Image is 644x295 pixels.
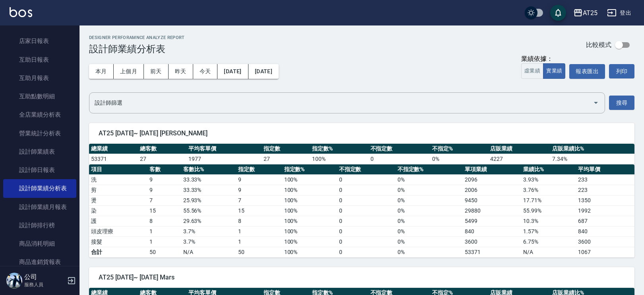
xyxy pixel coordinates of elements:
td: 0 % [396,195,463,205]
td: 100 % [310,154,368,164]
td: 2096 [463,174,521,185]
td: 合計 [89,247,147,257]
a: 設計師日報表 [3,161,76,179]
td: 50 [147,247,181,257]
td: N/A [181,247,236,257]
td: 1067 [576,247,634,257]
th: 不指定數 [337,164,396,175]
td: 0 % [396,185,463,195]
td: 0 [337,226,396,236]
td: 25.93 % [181,195,236,205]
td: 15 [236,205,282,216]
button: [DATE] [217,64,248,79]
h3: 設計師業績分析表 [89,43,185,55]
td: 洗 [89,174,147,185]
td: 1992 [576,205,634,216]
button: 前天 [144,64,169,79]
td: 3.76 % [521,185,576,195]
td: 100 % [282,174,337,185]
td: 3.7 % [181,226,236,236]
td: 29.63 % [181,216,236,226]
td: 3.93 % [521,174,576,185]
td: 1 [147,236,181,247]
td: 1 [236,236,282,247]
td: 27 [262,154,310,164]
th: 不指定% [430,144,488,154]
td: 5499 [463,216,521,226]
button: 實業績 [543,63,565,79]
p: 服務人員 [24,281,65,288]
td: 護 [89,216,147,226]
td: 9 [147,185,181,195]
td: 3600 [576,236,634,247]
td: 0 % [396,216,463,226]
button: AT25 [570,5,601,21]
td: 9450 [463,195,521,205]
td: 687 [576,216,634,226]
a: 營業統計分析表 [3,124,76,143]
td: 10.3 % [521,216,576,226]
a: 設計師業績分析表 [3,179,76,197]
a: 互助點數明細 [3,87,76,105]
td: 0% [396,247,463,257]
td: 33.33 % [181,185,236,195]
table: a dense table [89,164,634,258]
a: 商品消耗明細 [3,234,76,253]
td: 53371 [463,247,521,257]
td: 9 [236,185,282,195]
h5: 公司 [24,273,65,281]
a: 互助月報表 [3,69,76,87]
td: 0 % [396,236,463,247]
th: 業績比% [521,164,576,175]
td: 9 [236,174,282,185]
a: 互助日報表 [3,51,76,69]
button: 搜尋 [609,96,634,110]
td: 100 % [282,185,337,195]
td: 0 % [396,205,463,216]
td: 3.7 % [181,236,236,247]
td: 接髮 [89,236,147,247]
th: 客數 [147,164,181,175]
th: 單項業績 [463,164,521,175]
a: 設計師業績表 [3,143,76,161]
td: 100 % [282,205,337,216]
img: Person [6,273,22,289]
td: 100 % [282,236,337,247]
th: 項目 [89,164,147,175]
td: 頭皮理療 [89,226,147,236]
th: 不指定數% [396,164,463,175]
a: 商品進銷貨報表 [3,253,76,271]
td: 100 % [282,226,337,236]
th: 指定數% [282,164,337,175]
td: 15 [147,205,181,216]
th: 指定數 [236,164,282,175]
td: 6.75 % [521,236,576,247]
td: 0 % [396,226,463,236]
th: 指定數% [310,144,368,154]
td: 7 [147,195,181,205]
th: 總業績 [89,144,138,154]
td: 0 [337,174,396,185]
td: 8 [236,216,282,226]
td: 2006 [463,185,521,195]
a: 設計師業績月報表 [3,198,76,216]
td: 9 [147,174,181,185]
td: 剪 [89,185,147,195]
span: AT25 [DATE]~ [DATE] Mars [99,274,625,281]
td: 0 % [396,174,463,185]
td: 4227 [488,154,550,164]
td: 1 [236,226,282,236]
td: 53371 [89,154,138,164]
button: 虛業績 [521,63,543,79]
td: 840 [463,226,521,236]
td: 223 [576,185,634,195]
th: 平均單價 [576,164,634,175]
td: 燙 [89,195,147,205]
button: save [550,5,566,21]
td: 0 [337,205,396,216]
td: 0 [337,216,396,226]
td: 7 [236,195,282,205]
p: 比較模式 [586,41,611,49]
td: 33.33 % [181,174,236,185]
td: 8 [147,216,181,226]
